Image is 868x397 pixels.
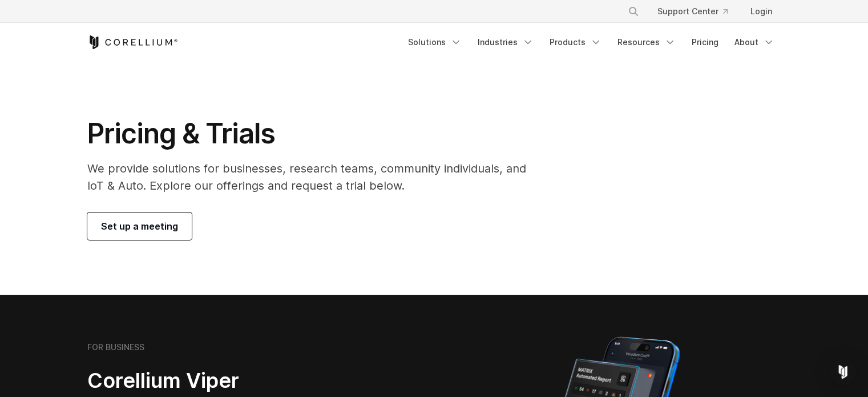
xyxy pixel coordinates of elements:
span: Set up a meeting [101,219,178,233]
h1: Pricing & Trials [87,117,542,151]
a: Set up a meeting [87,212,192,240]
a: Solutions [401,32,469,53]
a: Resources [611,32,683,53]
a: Products [543,32,608,53]
h6: FOR BUSINESS [87,342,144,352]
a: About [728,32,781,53]
button: Search [623,1,644,22]
a: Support Center [648,1,737,22]
a: Login [741,1,781,22]
div: Open Intercom Messenger [829,358,857,386]
p: We provide solutions for businesses, research teams, community individuals, and IoT & Auto. Explo... [87,160,542,194]
div: Navigation Menu [614,1,781,22]
a: Pricing [685,32,725,53]
h2: Corellium Viper [87,368,380,394]
a: Industries [471,32,540,53]
div: Navigation Menu [401,32,781,53]
a: Corellium Home [87,35,178,49]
